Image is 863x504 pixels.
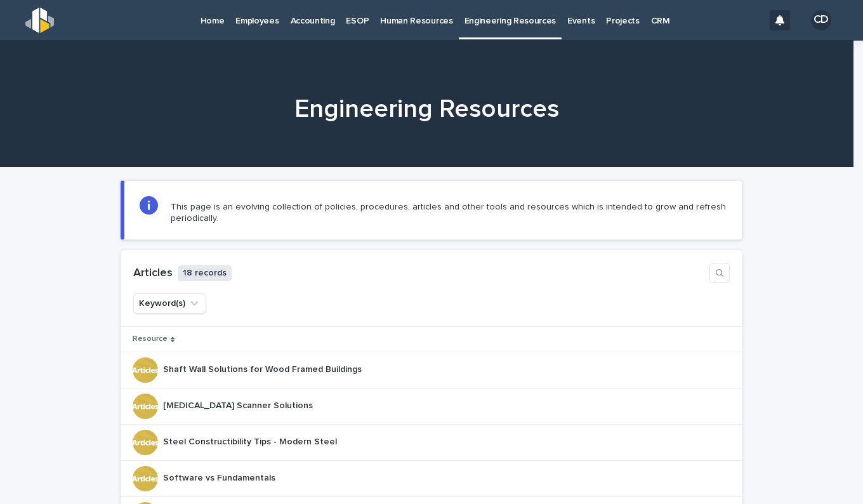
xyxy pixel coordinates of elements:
[163,398,315,411] p: [MEDICAL_DATA] Scanner Solutions
[133,267,173,281] h1: Articles
[133,332,168,346] p: Resource
[811,10,831,30] div: CD
[163,470,278,484] p: Software vs Fundamentals
[121,388,742,424] tr: [MEDICAL_DATA] Scanner Solutions[MEDICAL_DATA] Scanner Solutions
[178,265,232,281] p: 18 records
[133,293,206,314] button: Keyword(s)
[121,460,742,496] tr: Software vs FundamentalsSoftware vs Fundamentals
[171,201,727,224] p: This page is an evolving collection of policies, procedures, articles and other tools and resourc...
[121,424,742,460] tr: Steel Constructibility Tips - Modern SteelSteel Constructibility Tips - Modern Steel
[116,94,738,124] h1: Engineering Resources
[121,352,742,388] tr: Shaft Wall Solutions for Wood Framed BuildingsShaft Wall Solutions for Wood Framed Buildings
[163,362,364,375] p: Shaft Wall Solutions for Wood Framed Buildings
[163,434,339,448] p: Steel Constructibility Tips - Modern Steel
[25,8,54,33] img: s5b5MGTdWwFoU4EDV7nw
